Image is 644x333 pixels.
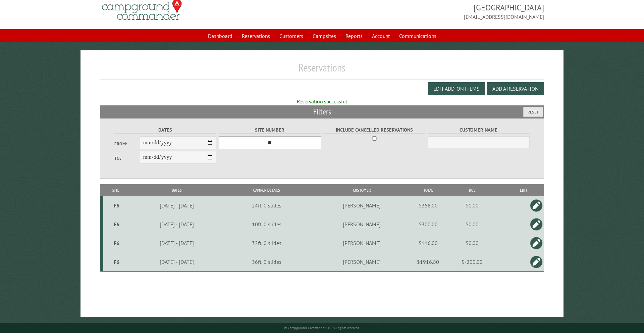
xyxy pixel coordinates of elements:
[428,126,530,134] label: Customer Name
[106,258,128,265] div: F6
[225,215,309,234] td: 10ft, 0 slides
[441,215,503,234] td: $0.00
[415,234,441,252] td: $116.00
[368,30,394,42] a: Account
[225,234,309,252] td: 32ft, 0 slides
[341,30,367,42] a: Reports
[130,221,224,228] div: [DATE] - [DATE]
[130,240,224,246] div: [DATE] - [DATE]
[309,184,415,196] th: Customer
[309,30,340,42] a: Campsites
[415,196,441,215] td: $358.00
[309,215,415,234] td: [PERSON_NAME]
[219,126,321,134] label: Site Number
[415,215,441,234] td: $300.00
[441,234,503,252] td: $0.00
[100,61,544,80] h1: Reservations
[114,141,140,147] label: From:
[415,184,441,196] th: Total
[106,221,128,228] div: F6
[441,196,503,215] td: $0.00
[415,252,441,272] td: $1916.80
[130,202,224,209] div: [DATE] - [DATE]
[309,252,415,272] td: [PERSON_NAME]
[128,184,225,196] th: Dates
[225,252,309,272] td: 36ft, 0 slides
[441,184,503,196] th: Due
[114,155,140,161] label: To:
[103,184,129,196] th: Site
[284,326,360,330] small: © Campground Commander LLC. All rights reserved.
[309,196,415,215] td: [PERSON_NAME]
[100,98,544,105] div: Reservation successful
[225,184,309,196] th: Camper Details
[323,126,425,134] label: Include Cancelled Reservations
[428,82,485,95] button: Edit Add-on Items
[114,126,217,134] label: Dates
[225,196,309,215] td: 24ft, 0 slides
[523,107,543,117] button: Reset
[130,258,224,265] div: [DATE] - [DATE]
[487,82,544,95] button: Add a Reservation
[204,30,236,42] a: Dashboard
[275,30,307,42] a: Customers
[100,105,544,118] h2: Filters
[106,202,128,209] div: F6
[322,2,544,21] span: [GEOGRAPHIC_DATA] [EMAIL_ADDRESS][DOMAIN_NAME]
[238,30,274,42] a: Reservations
[106,240,128,246] div: F6
[309,234,415,252] td: [PERSON_NAME]
[441,252,503,272] td: $-200.00
[503,184,544,196] th: Edit
[395,30,440,42] a: Communications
